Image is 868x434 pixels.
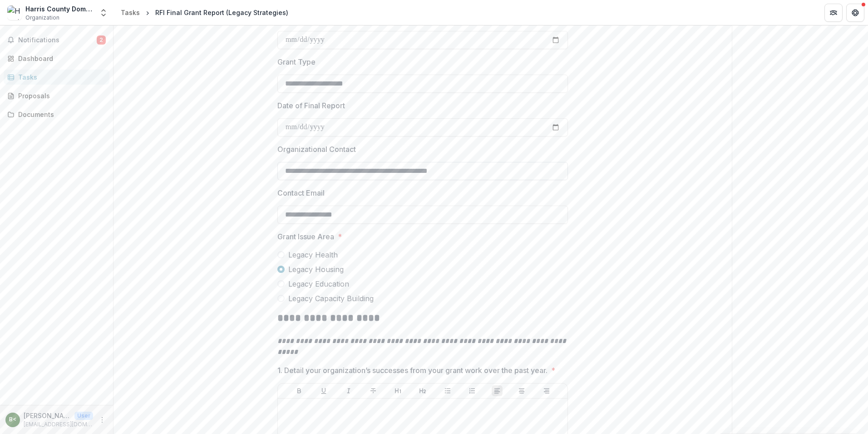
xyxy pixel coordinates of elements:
span: Notifications [18,36,97,44]
a: Documents [4,107,109,122]
div: Proposals [18,91,102,101]
p: Date of Final Report [277,100,345,111]
button: Align Right [541,385,552,396]
button: Heading 1 [393,385,404,396]
p: [PERSON_NAME] <[EMAIL_ADDRESS][DOMAIN_NAME]> [24,411,71,420]
span: Legacy Capacity Building [288,293,374,304]
button: Partners [824,4,843,22]
nav: breadcrumb [117,6,292,19]
button: Heading 2 [417,385,428,396]
button: Get Help [846,4,864,22]
button: Notifications2 [4,33,109,47]
button: Bullet List [442,385,453,396]
button: Strike [368,385,379,396]
div: RFI Final Grant Report (Legacy Strategies) [155,8,288,17]
div: Harris County Domestic Violence Coordinating Council [25,4,94,14]
button: Italicize [343,385,354,396]
p: [EMAIL_ADDRESS][DOMAIN_NAME] [24,420,93,429]
p: User [74,412,93,420]
button: Bold [294,385,305,396]
p: Grant Issue Area [277,231,334,242]
a: Dashboard [4,51,109,66]
span: 2 [97,35,106,45]
p: 1. Detail your organization’s successes from your grant work over the past year. [277,365,547,376]
p: Contact Email [277,187,325,198]
div: Tasks [121,8,140,17]
a: Tasks [117,6,143,19]
button: Open entity switcher [97,4,110,22]
div: Documents [18,110,102,119]
a: Tasks [4,70,109,85]
button: Underline [318,385,329,396]
div: Dashboard [18,54,102,63]
button: Align Left [492,385,503,396]
span: Organization [25,14,59,22]
span: Legacy Education [288,278,349,289]
button: Ordered List [467,385,478,396]
button: More [97,414,108,425]
p: Grant Type [277,56,316,67]
div: Tasks [18,72,102,82]
button: Align Center [516,385,527,396]
span: Legacy Housing [288,264,344,275]
img: Harris County Domestic Violence Coordinating Council [7,5,22,20]
span: Legacy Health [288,249,338,260]
div: Barbie Brashear <barbie@hcdvcc.org> [9,417,16,423]
p: Organizational Contact [277,144,356,155]
a: Proposals [4,88,109,103]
